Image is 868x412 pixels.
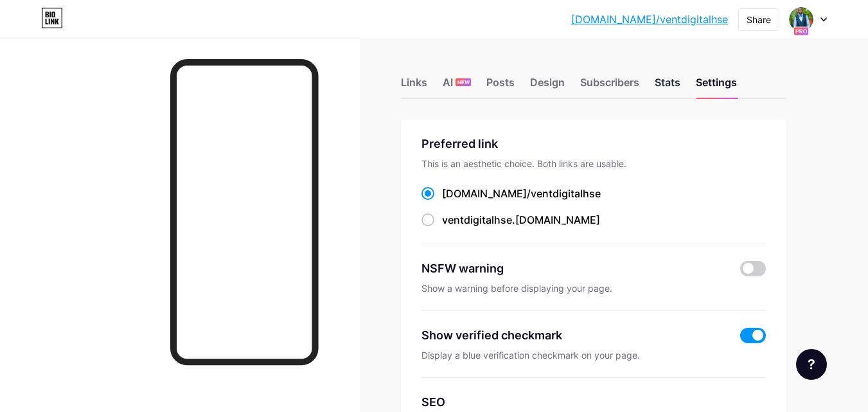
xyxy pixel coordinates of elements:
div: [DOMAIN_NAME]/ [442,186,601,201]
a: [DOMAIN_NAME]/ventdigitalhse [571,12,728,27]
div: Design [530,75,565,98]
div: .[DOMAIN_NAME] [442,212,600,228]
div: Display a blue verification checkmark on your page. [421,349,766,362]
img: ventdigitalhse [789,7,813,31]
div: Stats [655,75,680,98]
span: ventdigitalhse [442,213,512,226]
span: NEW [457,78,470,86]
div: Subscribers [580,75,639,98]
div: Settings [696,75,737,98]
div: Preferred link [421,135,766,152]
div: AI [443,75,471,98]
div: Show verified checkmark [421,327,562,344]
div: Links [401,75,427,98]
div: This is an aesthetic choice. Both links are usable. [421,157,766,170]
div: Show a warning before displaying your page. [421,282,766,295]
div: SEO [421,393,766,411]
div: Share [747,13,771,26]
span: ventdigitalhse [531,187,601,200]
div: Posts [486,75,515,98]
div: NSFW warning [421,260,722,277]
